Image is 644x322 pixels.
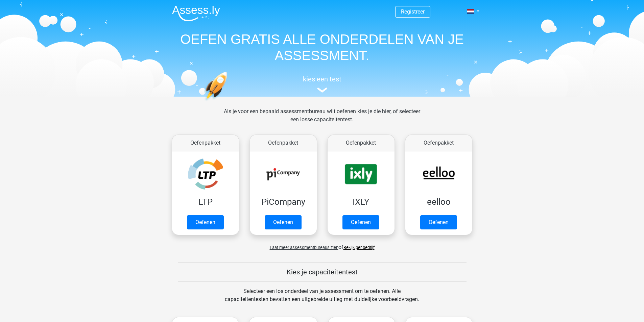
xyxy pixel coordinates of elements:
[172,5,220,21] img: Assessly
[167,75,478,93] a: kies een test
[167,238,478,251] div: of
[317,88,327,93] img: assessment
[178,268,467,276] h5: Kies je capaciteitentest
[343,245,375,250] a: Bekijk per bedrijf
[167,31,478,64] h1: OEFEN GRATIS ALLE ONDERDELEN VAN JE ASSESSMENT.
[167,75,478,83] h5: kies een test
[187,215,224,229] a: Oefenen
[218,287,426,312] div: Selecteer een los onderdeel van je assessment om te oefenen. Alle capaciteitentesten bevatten een...
[218,107,426,132] div: Als je voor een bepaald assessmentbureau wilt oefenen kies je die hier, of selecteer een losse ca...
[420,215,457,229] a: Oefenen
[204,72,254,133] img: oefenen
[265,215,302,229] a: Oefenen
[342,215,379,229] a: Oefenen
[270,245,338,250] span: Laat meer assessmentbureaus zien
[401,8,425,15] a: Registreer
